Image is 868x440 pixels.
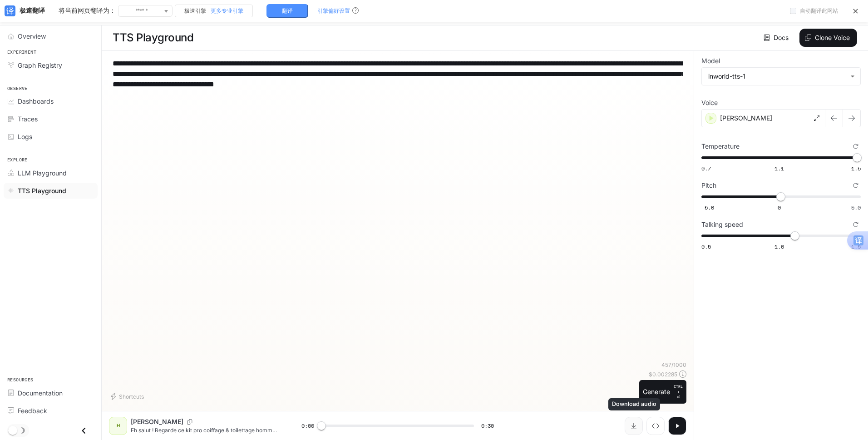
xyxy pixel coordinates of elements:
[646,417,665,435] button: Inspect
[301,421,314,430] span: 0:00
[701,221,743,228] p: Talking speed
[701,58,720,64] p: Model
[701,165,711,172] span: 0.7
[701,143,740,150] p: Temperature
[674,384,683,395] p: CTRL +
[4,129,98,145] a: Logs
[183,419,196,425] button: Copy Voice ID
[18,132,32,141] span: Logs
[109,389,148,404] button: Shortcuts
[4,165,98,181] a: LLM Playground
[851,180,861,190] button: Reset to default
[762,29,792,47] a: Docs
[18,96,54,106] span: Dashboards
[625,417,643,435] button: Download audio
[708,72,846,81] div: inworld-tts-1
[701,204,714,211] span: -5.0
[701,243,711,250] span: 0.5
[851,165,861,172] span: 1.5
[74,421,94,440] button: Close drawer
[18,186,66,195] span: TTS Playground
[18,60,62,70] span: Graph Registry
[8,425,17,435] span: Dark mode toggle
[4,57,98,73] a: Graph Registry
[851,220,861,230] button: Reset to default
[639,380,686,404] button: GenerateCTRL +⏎
[481,421,494,430] span: 0:30
[4,183,98,199] a: TTS Playground
[851,141,861,151] button: Reset to default
[18,168,67,178] span: LLM Playground
[18,114,38,124] span: Traces
[778,204,781,211] span: 0
[720,114,772,123] p: [PERSON_NAME]
[649,370,677,378] p: $ 0.002285
[4,28,98,44] a: Overview
[774,243,784,250] span: 1.0
[18,406,47,415] span: Feedback
[701,182,716,189] p: Pitch
[131,426,280,434] p: Eh salut ! Regarde ce kit pro coiffage & toilettage homme — 1 ou 3 pièces, avec rasoir électrique...
[18,31,46,41] span: Overview
[851,204,861,211] span: 5.0
[4,403,98,419] a: Feedback
[661,361,686,369] p: 457 / 1000
[674,384,683,400] p: ⏎
[113,29,193,47] h1: TTS Playground
[18,388,63,398] span: Documentation
[702,68,860,85] div: inworld-tts-1
[111,419,125,433] div: H
[608,398,660,410] div: Download audio
[799,29,857,47] button: Clone Voice
[701,100,718,106] p: Voice
[774,165,784,172] span: 1.1
[131,417,183,426] p: [PERSON_NAME]
[4,385,98,401] a: Documentation
[4,93,98,109] a: Dashboards
[4,111,98,127] a: Traces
